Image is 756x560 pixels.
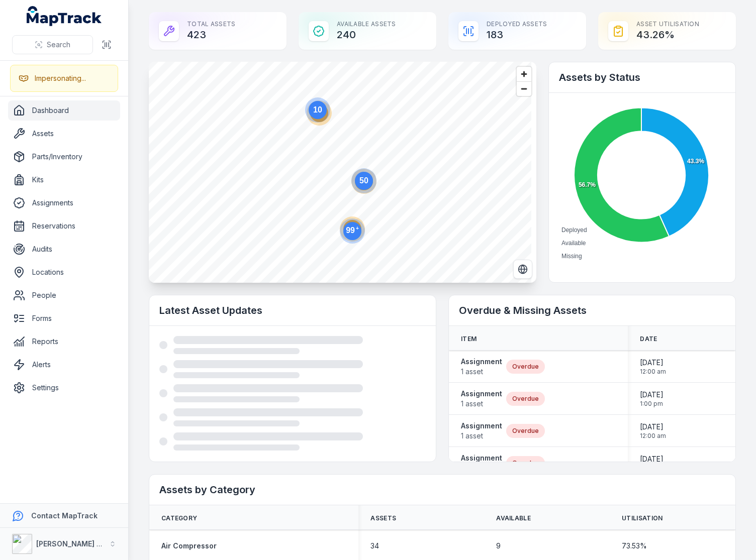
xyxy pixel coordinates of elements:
[640,454,666,472] time: 13/09/2025, 12:00:00 am
[517,67,531,81] button: Zoom in
[640,335,657,343] span: Date
[461,357,502,377] a: Assignment1 asset
[640,358,666,376] time: 31/07/2025, 12:00:00 am
[561,227,587,234] span: Deployed
[640,390,664,408] time: 18/09/2025, 1:00:00 pm
[461,431,502,441] span: 1 asset
[513,260,532,279] button: Switch to Satellite View
[356,226,359,231] tspan: +
[8,193,120,213] a: Assignments
[8,124,120,144] a: Assets
[640,368,666,376] span: 12:00 am
[640,358,666,368] span: [DATE]
[12,35,93,54] button: Search
[640,422,666,440] time: 14/09/2025, 12:00:00 am
[359,176,368,185] text: 50
[640,422,666,432] span: [DATE]
[461,453,502,463] strong: Assignment
[8,378,120,398] a: Settings
[8,331,120,352] a: Reports
[47,40,70,50] span: Search
[370,541,379,551] span: 34
[561,253,582,260] span: Missing
[8,216,120,236] a: Reservations
[159,303,426,317] h2: Latest Asset Updates
[640,432,666,440] span: 12:00 am
[461,367,502,377] span: 1 asset
[461,335,477,343] span: Item
[622,514,663,522] span: Utilisation
[8,308,120,328] a: Forms
[8,239,120,259] a: Audits
[461,421,502,431] strong: Assignment
[517,81,531,96] button: Zoom out
[8,355,120,375] a: Alerts
[640,454,666,464] span: [DATE]
[461,389,502,409] a: Assignment1 asset
[346,226,359,235] text: 99
[461,357,502,367] strong: Assignment
[8,100,120,121] a: Dashboard
[159,483,725,497] h2: Assets by Category
[461,453,502,473] a: Assignment
[506,392,545,406] div: Overdue
[461,421,502,441] a: Assignment1 asset
[27,6,102,26] a: MapTrack
[161,514,197,522] span: Category
[161,541,217,551] a: Air Compressor
[8,170,120,190] a: Kits
[31,511,98,520] strong: Contact MapTrack
[640,390,664,400] span: [DATE]
[559,70,725,84] h2: Assets by Status
[496,514,531,522] span: Available
[36,539,119,548] strong: [PERSON_NAME] Group
[622,541,647,551] span: 73.53 %
[506,456,545,470] div: Overdue
[640,400,664,408] span: 1:00 pm
[8,147,120,167] a: Parts/Inventory
[370,514,396,522] span: Assets
[506,424,545,438] div: Overdue
[496,541,501,551] span: 9
[8,262,120,282] a: Locations
[313,105,322,114] text: 10
[35,73,86,83] div: Impersonating...
[8,285,120,305] a: People
[459,303,725,317] h2: Overdue & Missing Assets
[461,389,502,399] strong: Assignment
[149,62,531,283] canvas: Map
[561,240,586,247] span: Available
[506,360,545,374] div: Overdue
[461,399,502,409] span: 1 asset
